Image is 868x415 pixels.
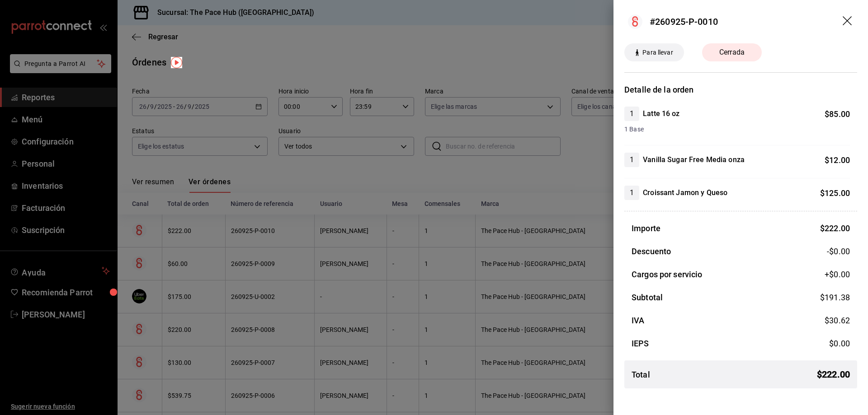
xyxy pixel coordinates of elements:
h3: Cargos por servicio [632,268,703,280]
span: $ 125.00 [820,188,850,198]
h3: Subtotal [632,291,663,303]
span: +$ 0.00 [825,268,850,280]
span: $ 222.00 [820,224,850,233]
span: 1 [624,108,639,119]
span: 1 [624,154,639,165]
h3: Importe [632,222,660,234]
h4: Croissant Jamon y Queso [643,187,727,198]
h3: Descuento [632,245,671,257]
span: Cerrada [714,47,750,58]
div: #260925-P-0010 [650,15,718,28]
h3: Detalle de la orden [624,84,857,96]
span: $ 191.38 [820,293,850,302]
span: 1 [624,187,639,198]
span: $ 222.00 [817,368,850,381]
span: $ 30.62 [825,316,850,325]
h3: IVA [632,314,644,326]
span: 1 Base [624,125,850,134]
span: -$0.00 [827,245,850,257]
span: $ 0.00 [829,339,850,348]
h4: Latte 16 oz [643,108,679,119]
h3: IEPS [632,337,649,350]
span: Para llevar [639,48,676,57]
span: $ 85.00 [825,109,850,119]
span: $ 12.00 [825,155,850,165]
button: drag [843,16,854,27]
img: Tooltip marker [171,57,182,68]
h3: Total [632,368,650,381]
h4: Vanilla Sugar Free Media onza [643,154,745,165]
